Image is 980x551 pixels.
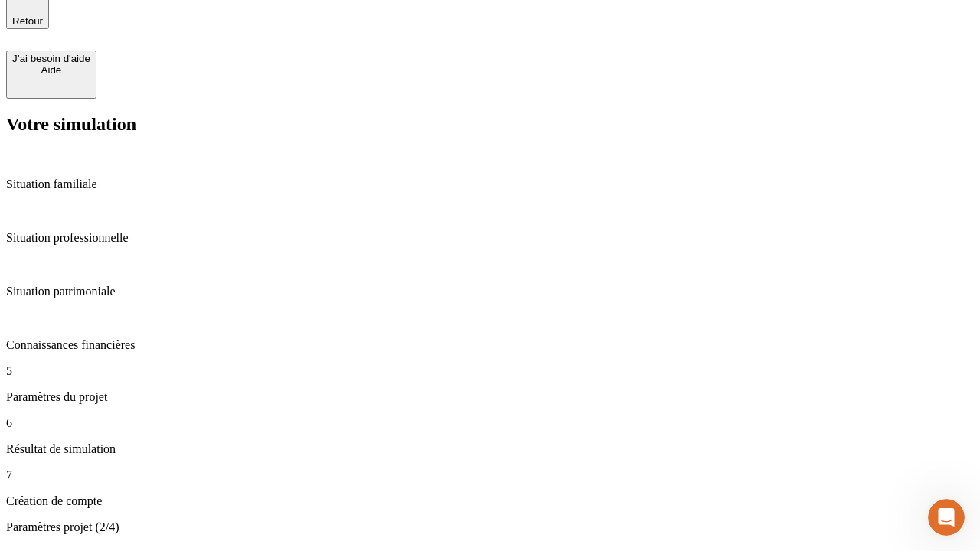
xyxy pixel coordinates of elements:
[6,231,974,245] p: Situation professionnelle
[6,468,974,482] p: 7
[6,416,974,430] p: 6
[6,51,96,99] button: J’ai besoin d'aideAide
[6,285,974,298] p: Situation patrimoniale
[6,178,974,191] p: Situation familiale
[12,53,90,64] div: J’ai besoin d'aide
[6,442,974,456] p: Résultat de simulation
[6,494,974,508] p: Création de compte
[6,520,974,534] p: Paramètres projet (2/4)
[6,114,974,135] h2: Votre simulation
[12,15,43,27] span: Retour
[6,364,974,378] p: 5
[928,499,965,536] iframe: Intercom live chat
[6,390,974,404] p: Paramètres du projet
[6,338,974,352] p: Connaissances financières
[12,64,90,76] div: Aide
